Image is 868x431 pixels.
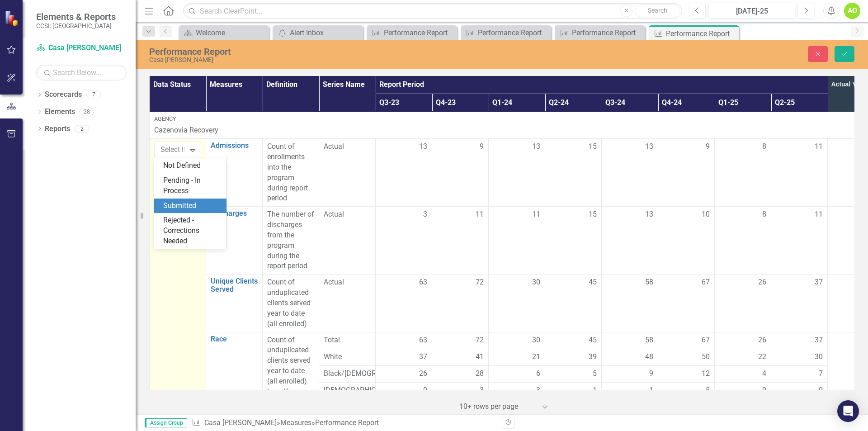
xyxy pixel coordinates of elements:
a: Measures [280,418,311,427]
span: Actual [324,209,371,220]
span: 3 [480,385,484,396]
button: Search [635,5,680,17]
span: 3 [536,385,540,396]
a: Casa [PERSON_NAME] [36,43,127,53]
span: 13 [645,142,653,152]
span: 72 [476,277,484,288]
span: 41 [476,352,484,362]
span: 58 [645,277,653,288]
span: Elements & Reports [36,11,116,22]
a: Performance Report [463,27,549,38]
span: 26 [758,277,766,288]
div: Performance Report [572,27,643,38]
span: 67 [702,277,710,288]
div: Count of enrollments into the program during report period [267,142,314,204]
div: Alert Inbox [290,27,361,38]
div: Not Defined [163,161,221,171]
span: 1 [649,385,653,396]
span: 3 [423,209,427,220]
span: 1 [593,385,597,396]
a: Scorecards [45,90,82,100]
div: Pending - In Process [163,175,221,196]
span: 13 [645,209,653,220]
span: 5 [593,369,597,379]
div: Performance Report [149,47,545,57]
a: Casa [PERSON_NAME] [204,418,277,427]
span: 11 [815,142,823,152]
span: 37 [815,335,823,346]
span: 26 [758,335,766,346]
span: Total [324,335,371,346]
div: 7 [86,91,101,99]
span: 4 [762,369,766,379]
span: White [324,352,371,362]
button: AO [844,3,860,19]
span: 9 [480,142,484,152]
div: 2 [75,125,89,133]
p: Count of unduplicated clients served year to date (all enrolled) by self-identified race [267,335,314,407]
span: 15 [589,209,597,220]
div: 28 [80,108,94,116]
span: 72 [476,335,484,346]
span: 37 [419,352,427,362]
span: 10 [702,209,710,220]
a: Race [211,335,258,343]
span: 11 [476,209,484,220]
div: Performance Report [384,27,455,38]
input: Search ClearPoint... [183,3,682,19]
span: 67 [702,335,710,346]
span: 13 [419,142,427,152]
a: Alert Inbox [275,27,361,38]
div: The number of discharges from the program during the report period [267,209,314,271]
div: Casa [PERSON_NAME] [149,57,545,63]
span: 45 [589,277,597,288]
small: CCSI: [GEOGRAPHIC_DATA] [36,22,116,29]
span: 12 [702,369,710,379]
div: [DATE]-25 [712,6,792,17]
span: 48 [645,352,653,362]
span: Actual [324,277,371,288]
div: Submitted [163,201,221,211]
div: Rejected - Corrections Needed [163,215,221,246]
a: Welcome [181,27,267,38]
span: 28 [476,369,484,379]
a: Discharges [211,209,258,218]
span: 0 [819,385,823,396]
p: Count of unduplicated clients served year to date (all enrolled) [267,277,314,329]
a: Admissions [211,142,258,150]
span: Assign Group [145,418,187,427]
span: 15 [589,142,597,152]
div: Performance Report [478,27,549,38]
span: 63 [419,277,427,288]
span: 22 [758,352,766,362]
span: 7 [819,369,823,379]
span: 37 [815,277,823,288]
a: Performance Report [369,27,455,38]
div: Performance Report [666,28,737,39]
span: [DEMOGRAPHIC_DATA] or [US_STATE][DEMOGRAPHIC_DATA] [324,385,371,417]
div: » » [192,418,495,428]
span: 0 [423,385,427,396]
span: 30 [532,335,540,346]
span: 0 [762,385,766,396]
div: Performance Report [315,418,379,427]
span: 5 [706,385,710,396]
span: 8 [762,209,766,220]
span: Search [648,7,667,14]
span: 13 [532,142,540,152]
span: 30 [815,352,823,362]
span: 63 [419,335,427,346]
span: Actual [324,142,371,152]
img: ClearPoint Strategy [5,10,20,26]
span: 30 [532,277,540,288]
span: 9 [649,369,653,379]
a: Reports [45,124,70,134]
span: 11 [532,209,540,220]
span: 50 [702,352,710,362]
a: Performance Report [557,27,643,38]
button: [DATE]-25 [708,3,795,19]
input: Search Below... [36,65,127,81]
a: Unique Clients Served [211,277,258,293]
span: 58 [645,335,653,346]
